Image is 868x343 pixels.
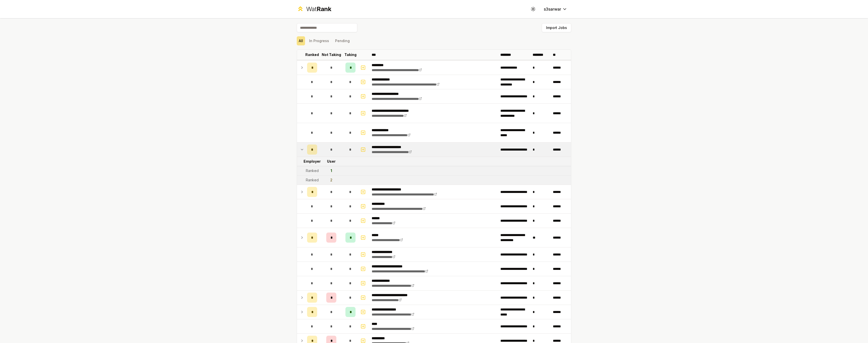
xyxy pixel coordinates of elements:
button: Import Jobs [542,23,571,32]
p: Ranked [305,52,319,57]
div: 2 [330,178,332,183]
div: Wat [306,5,331,13]
td: Employer [305,157,319,166]
button: Pending [333,36,352,45]
span: Rank [317,5,331,13]
div: 1 [331,168,332,173]
div: Ranked [306,178,319,183]
p: Not Taking [322,52,341,57]
button: s3sarwar [540,5,571,14]
span: s3sarwar [544,6,561,12]
a: WatRank [297,5,331,13]
button: In Progress [307,36,331,45]
td: User [319,157,343,166]
button: All [297,36,305,45]
div: Ranked [306,168,319,173]
p: Taking [344,52,357,57]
